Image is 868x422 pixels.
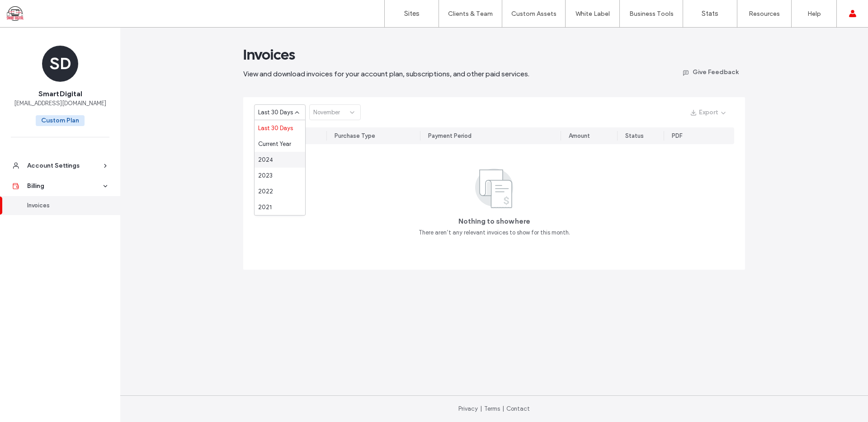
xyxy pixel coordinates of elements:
div: Account Settings [27,161,101,170]
div: Payment Period [428,131,472,141]
div: Amount [569,131,590,141]
button: Give Feedback [675,65,745,79]
label: Business Tools [629,10,674,18]
span: Last 30 Days [258,124,293,133]
span: View and download invoices for your account plan, subscriptions, and other paid services. [243,70,529,78]
label: White Label [576,10,610,18]
span: Help [21,6,39,14]
div: SD [42,46,78,82]
a: Terms [484,405,500,412]
span: | [502,405,504,412]
label: Sites [404,9,420,18]
label: Custom Assets [511,10,557,18]
label: Stats [702,9,718,18]
span: Invoices [243,46,295,64]
span: Custom Plan [36,115,85,126]
span: 2021 [258,203,272,212]
span: Nothing to show here [458,216,530,226]
span: Current Year [258,140,291,149]
span: [EMAIL_ADDRESS][DOMAIN_NAME] [14,99,106,108]
span: Smart Digital [38,89,82,99]
div: Invoices [27,201,101,210]
div: PDF [672,131,683,141]
a: Privacy [458,405,478,412]
span: Last 30 Days [258,108,293,117]
span: | [480,405,482,412]
span: There aren’t any relevant invoices to show for this month. [419,228,570,237]
div: Purchase Type [335,131,375,141]
span: 2023 [258,171,273,180]
span: 2022 [258,187,273,196]
a: Contact [506,405,530,412]
label: Resources [749,10,780,18]
div: Billing [27,182,101,191]
label: Help [807,10,821,18]
label: Clients & Team [448,10,493,18]
div: Status [625,131,644,141]
span: 2024 [258,155,273,164]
